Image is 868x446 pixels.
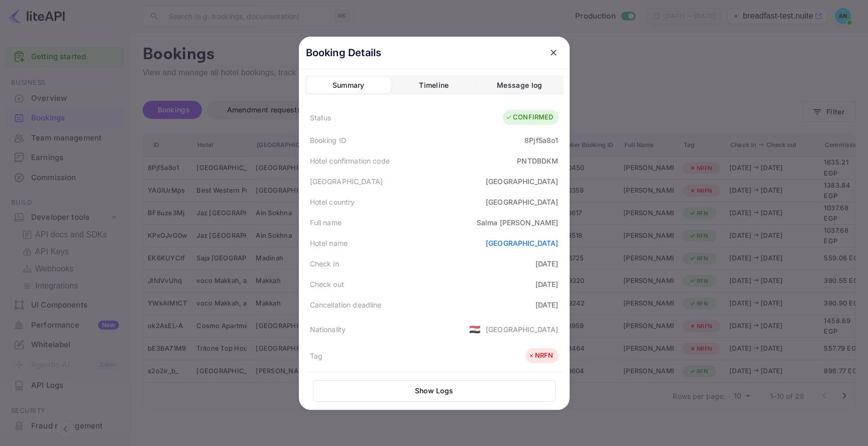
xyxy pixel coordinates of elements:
[313,380,556,402] button: Show Logs
[310,156,390,166] div: Hotel confirmation code
[419,79,449,91] div: Timeline
[486,197,559,207] div: [GEOGRAPHIC_DATA]
[545,44,563,62] button: close
[469,320,481,338] span: United States
[310,197,355,207] div: Hotel country
[310,324,346,335] div: Nationality
[486,239,559,247] a: [GEOGRAPHIC_DATA]
[392,77,476,93] button: Timeline
[310,112,332,123] div: Status
[307,77,390,93] button: Summary
[310,238,348,248] div: Hotel name
[310,217,342,228] div: Full name
[333,79,365,91] div: Summary
[310,176,383,187] div: [GEOGRAPHIC_DATA]
[528,351,554,361] div: NRFN
[524,135,558,145] div: 8Pjf5a8o1
[486,324,559,335] div: [GEOGRAPHIC_DATA]
[497,79,542,91] div: Message log
[517,156,558,166] div: PNTDBDKM
[535,300,559,310] div: [DATE]
[478,77,561,93] button: Message log
[310,279,344,289] div: Check out
[535,258,559,269] div: [DATE]
[477,217,559,228] div: Salma [PERSON_NAME]
[486,176,559,187] div: [GEOGRAPHIC_DATA]
[310,135,347,145] div: Booking ID
[310,300,382,310] div: Cancellation deadline
[310,258,339,269] div: Check in
[310,351,322,361] div: Tag
[306,45,382,60] p: Booking Details
[535,279,559,289] div: [DATE]
[505,112,553,122] div: CONFIRMED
